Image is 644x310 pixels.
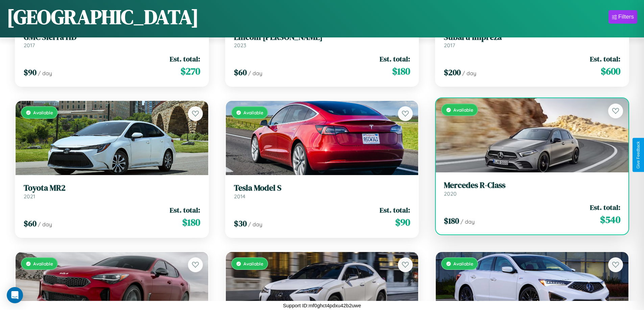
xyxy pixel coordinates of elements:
[33,110,53,115] span: Available
[444,32,620,49] a: Subaru Impreza2017
[170,54,200,64] span: Est. total:
[234,32,410,49] a: Lincoln [PERSON_NAME]2023
[600,213,620,226] span: $ 540
[590,202,620,212] span: Est. total:
[234,67,247,78] span: $ 60
[7,3,199,31] h1: [GEOGRAPHIC_DATA]
[609,10,637,24] button: Filters
[444,215,459,226] span: $ 180
[590,54,620,64] span: Est. total:
[243,110,263,115] span: Available
[234,42,246,49] span: 2023
[283,301,361,310] p: Support ID: mf0ghct4pdxu42b2uwe
[444,180,620,197] a: Mercedes R-Class2020
[380,205,410,215] span: Est. total:
[24,183,200,200] a: Toyota MR22021
[234,183,410,200] a: Tesla Model S2014
[444,180,620,190] h3: Mercedes R-Class
[460,218,475,225] span: / day
[444,67,461,78] span: $ 200
[453,107,473,113] span: Available
[248,70,262,77] span: / day
[24,193,35,200] span: 2021
[234,183,410,193] h3: Tesla Model S
[170,205,200,215] span: Est. total:
[181,64,200,78] span: $ 270
[234,32,410,42] h3: Lincoln [PERSON_NAME]
[38,221,52,228] span: / day
[453,261,473,266] span: Available
[24,183,200,193] h3: Toyota MR2
[24,218,37,229] span: $ 60
[601,64,620,78] span: $ 600
[636,141,641,169] div: Give Feedback
[38,70,52,77] span: / day
[444,42,455,49] span: 2017
[234,218,247,229] span: $ 30
[392,64,410,78] span: $ 180
[618,13,634,20] div: Filters
[24,32,200,49] a: GMC Sierra HD2017
[462,70,476,77] span: / day
[243,261,263,266] span: Available
[444,190,457,197] span: 2020
[234,193,245,200] span: 2014
[24,67,37,78] span: $ 90
[248,221,262,228] span: / day
[33,261,53,266] span: Available
[24,42,35,49] span: 2017
[7,287,23,303] div: Open Intercom Messenger
[380,54,410,64] span: Est. total:
[395,216,410,229] span: $ 90
[182,216,200,229] span: $ 180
